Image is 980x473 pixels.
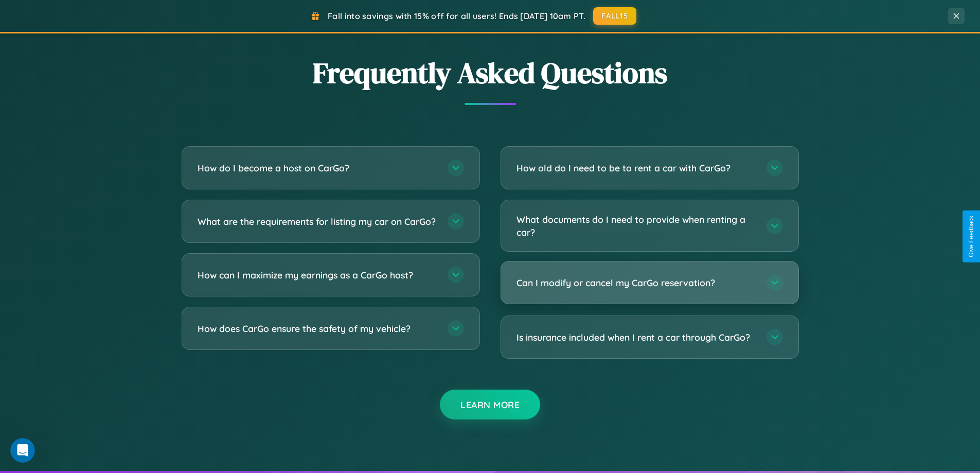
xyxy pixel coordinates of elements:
[516,331,756,344] h3: Is insurance included when I rent a car through CarGo?
[198,215,437,228] h3: What are the requirements for listing my car on CarGo?
[968,216,975,257] div: Give Feedback
[440,390,540,419] button: Learn More
[182,53,799,93] h2: Frequently Asked Questions
[593,7,636,25] button: FALL15
[328,11,585,21] span: Fall into savings with 15% off for all users! Ends [DATE] 10am PT.
[10,438,35,463] iframe: Intercom live chat
[516,213,756,238] h3: What documents do I need to provide when renting a car?
[516,276,756,289] h3: Can I modify or cancel my CarGo reservation?
[198,322,437,335] h3: How does CarGo ensure the safety of my vehicle?
[516,162,756,174] h3: How old do I need to be to rent a car with CarGo?
[198,162,437,174] h3: How do I become a host on CarGo?
[198,269,437,282] h3: How can I maximize my earnings as a CarGo host?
